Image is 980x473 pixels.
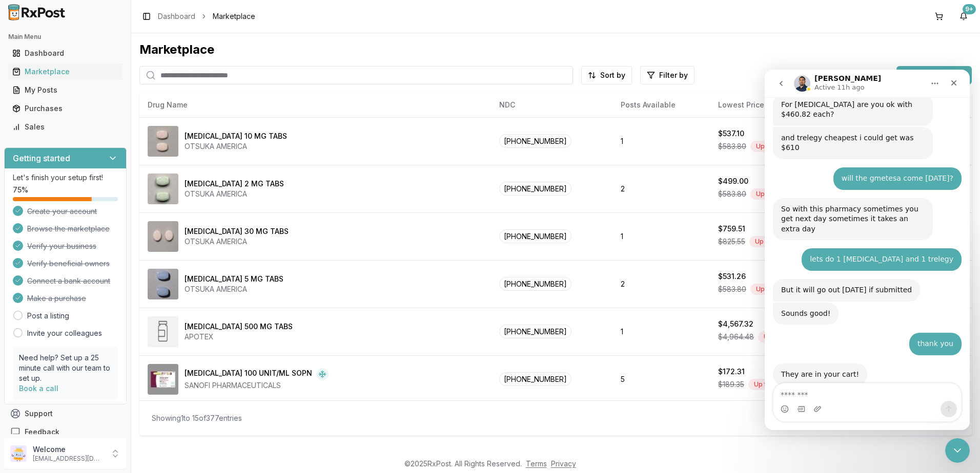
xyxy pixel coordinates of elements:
[148,174,178,204] img: Abilify 2 MG TABS
[4,119,127,135] button: Sales
[963,4,976,14] div: 9+
[499,325,571,338] span: [PHONE_NUMBER]
[915,69,966,81] span: List new post
[27,259,110,269] span: Verify beneficial owners
[27,206,97,217] span: Create your account
[12,122,118,132] div: Sales
[185,321,293,332] div: [MEDICAL_DATA] 500 MG TABS
[750,188,802,200] div: Up to 15 % off
[8,81,122,99] a: My Posts
[148,364,178,395] img: Admelog SoloStar 100 UNIT/ML SOPN
[659,70,688,80] span: Filter by
[718,379,744,390] span: $189.35
[158,11,255,21] nav: breadcrumb
[8,62,122,81] a: Marketplace
[27,311,69,321] a: Post a listing
[612,260,710,308] td: 2
[4,404,127,423] button: Support
[750,141,799,152] div: Up to 8 % off
[33,455,104,463] p: [EMAIL_ADDRESS][DOMAIN_NAME]
[749,236,798,247] div: Up to 8 % off
[33,444,104,455] p: Welcome
[185,131,287,141] div: [MEDICAL_DATA] 10 MG TABS
[718,271,746,282] div: $531.26
[718,189,746,199] span: $583.80
[185,332,293,342] div: APOTEX
[896,66,972,84] button: List new post
[600,70,625,80] span: Sort by
[27,224,110,234] span: Browse the marketplace
[4,82,127,98] button: My Posts
[19,384,58,393] a: Book a call
[185,274,283,284] div: [MEDICAL_DATA] 5 MG TABS
[12,85,118,95] div: My Posts
[499,372,571,386] span: [PHONE_NUMBER]
[640,66,695,84] button: Filter by
[491,93,612,117] th: NDC
[12,103,118,114] div: Purchases
[612,165,710,212] td: 2
[4,423,127,441] button: Feedback
[612,355,710,403] td: 5
[12,67,118,77] div: Marketplace
[185,380,329,391] div: SANOFI PHARMACEUTICALS
[499,277,571,291] span: [PHONE_NUMBER]
[718,176,748,186] div: $499.00
[718,141,746,152] span: $583.80
[185,284,283,294] div: OTSUKA AMERICA
[148,221,178,252] img: Abilify 30 MG TABS
[758,331,807,342] div: Up to 8 % off
[718,224,745,234] div: $759.51
[185,141,287,152] div: OTSUKA AMERICA
[718,332,754,342] span: $4,964.48
[8,33,122,41] h2: Main Menu
[27,276,110,286] span: Connect a bank account
[718,284,746,294] span: $583.80
[718,367,745,377] div: $172.31
[148,316,178,347] img: Abiraterone Acetate 500 MG TABS
[27,328,102,338] a: Invite your colleagues
[139,93,491,117] th: Drug Name
[27,293,86,304] span: Make a purchase
[185,189,284,199] div: OTSUKA AMERICA
[12,48,118,58] div: Dashboard
[158,11,195,21] a: Dashboard
[13,173,118,183] p: Let's finish your setup first!
[185,179,284,189] div: [MEDICAL_DATA] 2 MG TABS
[139,41,972,58] div: Marketplace
[19,353,112,383] p: Need help? Set up a 25 minute call with our team to set up.
[551,459,576,468] a: Privacy
[27,241,96,251] span: Verify your business
[718,319,753,329] div: $4,567.32
[526,459,547,468] a: Terms
[499,134,571,148] span: [PHONE_NUMBER]
[612,212,710,260] td: 1
[13,185,28,195] span: 75 %
[4,100,127,117] button: Purchases
[4,4,70,20] img: RxPost Logo
[955,8,972,25] button: 9+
